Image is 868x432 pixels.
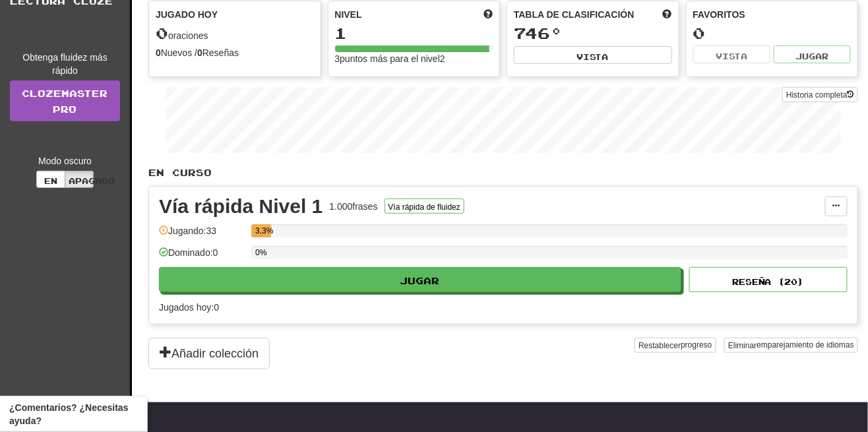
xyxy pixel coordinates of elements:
[65,171,94,188] button: Apagado
[22,52,107,76] font: Obtenga fluidez más rápido
[148,167,212,178] font: En curso
[785,277,798,286] font: 20
[156,9,218,20] font: Jugado hoy
[335,24,348,42] font: 1
[774,46,851,63] button: Jugar
[53,104,77,115] font: Pro
[635,338,716,353] button: Restablecerprogreso
[728,341,757,350] font: Eliminar
[206,226,217,236] font: 33
[340,53,440,64] font: puntos más para el nivel
[156,47,161,58] font: 0
[255,226,273,235] font: 3,3%
[400,275,440,286] font: Jugar
[148,338,270,369] button: Añadir colección
[388,202,460,211] font: Vía rápida de fluidez
[757,340,854,350] font: emparejamiento de idiomas
[161,47,197,58] font: Nuevos /
[786,90,848,100] font: Historia completa
[213,247,218,258] font: 0
[159,302,214,313] font: Jugados hoy:
[681,340,712,350] font: progreso
[159,267,681,292] button: Jugar
[38,156,92,166] font: Modo oscuro
[514,46,672,63] button: Vista
[44,176,57,185] font: En
[724,338,858,353] button: Eliminaremparejamiento de idiomas
[159,195,323,217] font: Vía rápida Nivel 1
[353,201,378,212] font: frases
[514,9,635,20] font: Tabla de clasificación
[693,24,706,42] font: 0
[22,88,108,100] font: Clozemaster
[168,30,208,41] font: oraciones
[577,52,609,61] font: Vista
[689,267,848,292] button: Reseña (20)
[202,47,239,58] font: Reseñas
[693,46,770,63] button: Vista
[440,53,445,64] font: 2
[798,277,805,286] font: )
[385,199,464,214] button: Vía rápida de fluidez
[9,402,129,426] font: ¿Comentarios? ¿Necesitas ayuda?
[514,24,563,42] font: 746º
[9,401,138,427] span: Abrir el widget de comentarios
[732,277,785,286] font: Reseña (
[10,80,120,121] a: ClozemasterPro
[168,247,213,258] font: Dominado:
[69,176,115,185] font: Apagado
[329,201,352,212] font: 1.000
[483,8,493,21] span: Consigue más puntos para subir de nivel.
[156,24,168,42] font: 0
[638,341,681,350] font: Restablecer
[716,51,747,61] font: Vista
[197,47,202,58] font: 0
[795,51,828,61] font: Jugar
[335,9,362,20] font: Nivel
[214,302,219,313] font: 0
[663,8,672,21] span: Esta semana en puntos, UTC
[171,348,259,361] font: Añadir colección
[255,248,266,257] font: 0%
[36,171,65,188] button: En
[168,226,206,236] font: Jugando:
[693,9,746,20] font: Favoritos
[782,87,858,102] button: Historia completa
[335,53,340,64] font: 3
